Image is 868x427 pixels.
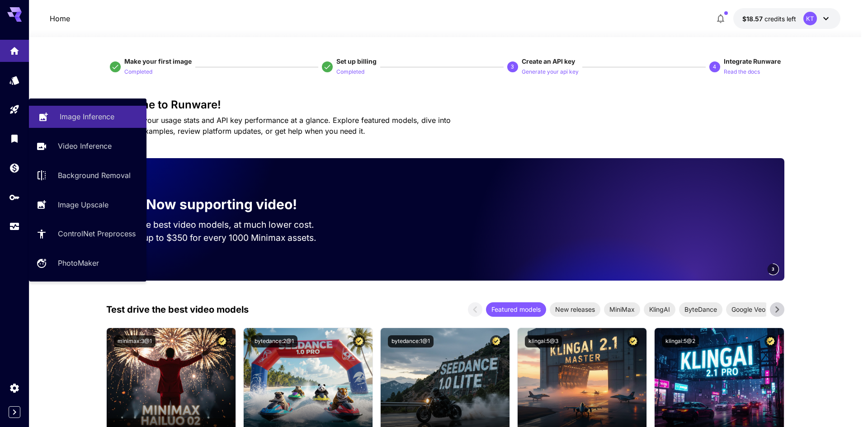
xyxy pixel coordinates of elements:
[9,382,20,394] div: Settings
[336,68,364,76] p: Completed
[388,335,434,347] button: bytedance:1@1
[29,164,146,187] a: Background Removal
[121,218,331,231] p: Run the best video models, at much lower cost.
[490,335,502,347] button: Certified Model – Vetted for best performance and includes a commercial license.
[803,12,817,25] div: KT
[604,305,640,314] span: MiniMax
[9,192,20,203] div: API Keys
[644,305,675,314] span: KlingAI
[726,305,771,314] span: Google Veo
[9,160,20,171] div: Wallet
[50,13,70,24] nav: breadcrumb
[772,266,774,272] span: 3
[60,111,114,122] p: Image Inference
[724,57,781,65] span: Integrate Runware
[251,335,297,347] button: bytedance:2@1
[124,68,152,76] p: Completed
[9,104,20,115] div: Playground
[106,303,249,316] p: Test drive the best video models
[724,68,760,76] p: Read the docs
[522,68,579,76] p: Generate your api key
[9,42,20,54] div: Home
[486,305,546,314] span: Featured models
[336,57,377,65] span: Set up billing
[106,99,784,111] h3: Welcome to Runware!
[216,335,228,347] button: Certified Model – Vetted for best performance and includes a commercial license.
[50,13,70,24] p: Home
[679,305,722,314] span: ByteDance
[764,15,796,23] span: credits left
[627,335,639,347] button: Certified Model – Vetted for best performance and includes a commercial license.
[58,170,131,181] p: Background Removal
[9,406,20,418] button: Expand sidebar
[124,57,192,65] span: Make your first image
[742,15,764,23] span: $18.57
[29,223,146,245] a: ControlNet Preprocess
[522,57,575,65] span: Create an API key
[29,252,146,274] a: PhotoMaker
[58,141,112,151] p: Video Inference
[742,14,796,23] div: $18.5673
[713,63,716,71] p: 4
[9,75,20,86] div: Models
[29,193,146,216] a: Image Upscale
[29,106,146,128] a: Image Inference
[662,335,699,347] button: klingai:5@2
[764,335,777,347] button: Certified Model – Vetted for best performance and includes a commercial license.
[114,335,156,347] button: minimax:3@1
[58,258,99,268] p: PhotoMaker
[121,231,331,244] p: Save up to $350 for every 1000 Minimax assets.
[511,63,514,71] p: 3
[106,116,451,136] span: Check out your usage stats and API key performance at a glance. Explore featured models, dive int...
[733,8,840,29] button: $18.5673
[146,194,297,215] p: Now supporting video!
[9,221,20,232] div: Usage
[9,133,20,144] div: Library
[58,199,108,210] p: Image Upscale
[550,305,600,314] span: New releases
[353,335,365,347] button: Certified Model – Vetted for best performance and includes a commercial license.
[525,335,562,347] button: klingai:5@3
[29,135,146,157] a: Video Inference
[58,228,136,239] p: ControlNet Preprocess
